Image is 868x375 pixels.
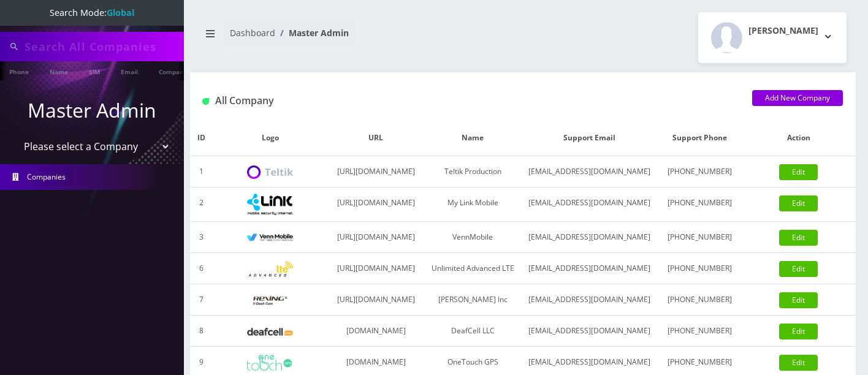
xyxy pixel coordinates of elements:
td: [EMAIL_ADDRESS][DOMAIN_NAME] [520,187,658,222]
td: 3 [190,222,213,253]
a: Edit [779,292,818,308]
th: Name [425,120,520,156]
td: [URL][DOMAIN_NAME] [327,187,425,222]
a: Add New Company [752,90,843,106]
td: 7 [190,284,213,316]
td: 6 [190,253,213,284]
td: 1 [190,156,213,187]
a: Phone [3,61,35,80]
img: Rexing Inc [247,295,293,306]
a: Edit [779,261,818,277]
strong: Global [107,7,134,18]
img: DeafCell LLC [247,328,293,336]
h1: All Company [202,95,734,107]
td: [PHONE_NUMBER] [658,284,741,316]
a: Company [153,61,194,80]
li: Master Admin [275,26,349,39]
img: VennMobile [247,233,293,242]
a: Edit [779,324,818,339]
img: All Company [202,98,209,105]
h2: [PERSON_NAME] [748,26,818,36]
td: 2 [190,187,213,222]
td: [PHONE_NUMBER] [658,156,741,187]
td: [PERSON_NAME] Inc [425,284,520,316]
td: [EMAIL_ADDRESS][DOMAIN_NAME] [520,253,658,284]
td: [EMAIL_ADDRESS][DOMAIN_NAME] [520,284,658,316]
th: Logo [213,120,327,156]
a: SIM [83,61,106,80]
td: [EMAIL_ADDRESS][DOMAIN_NAME] [520,222,658,253]
span: Companies [27,172,66,182]
td: [URL][DOMAIN_NAME] [327,284,425,316]
th: Support Email [520,120,658,156]
input: Search All Companies [25,35,181,58]
a: Edit [779,230,818,246]
th: URL [327,120,425,156]
span: Search Mode: [50,7,134,18]
td: Unlimited Advanced LTE [425,253,520,284]
a: Edit [779,355,818,371]
a: Name [44,61,74,80]
td: [PHONE_NUMBER] [658,222,741,253]
td: DeafCell LLC [425,316,520,347]
td: [PHONE_NUMBER] [658,253,741,284]
a: Dashboard [230,27,275,39]
td: [URL][DOMAIN_NAME] [327,156,425,187]
img: Unlimited Advanced LTE [247,262,293,277]
td: [PHONE_NUMBER] [658,316,741,347]
nav: breadcrumb [199,20,514,55]
img: OneTouch GPS [247,355,293,371]
th: Action [741,120,856,156]
button: [PERSON_NAME] [698,12,847,63]
td: My Link Mobile [425,187,520,222]
th: Support Phone [658,120,741,156]
td: [DOMAIN_NAME] [327,316,425,347]
th: ID [190,120,213,156]
td: Teltik Production [425,156,520,187]
td: [EMAIL_ADDRESS][DOMAIN_NAME] [520,316,658,347]
a: Edit [779,195,818,211]
td: [EMAIL_ADDRESS][DOMAIN_NAME] [520,156,658,187]
td: 8 [190,316,213,347]
td: [URL][DOMAIN_NAME] [327,222,425,253]
a: Edit [779,164,818,180]
img: Teltik Production [247,165,293,180]
td: [PHONE_NUMBER] [658,187,741,222]
img: My Link Mobile [247,194,293,215]
td: [URL][DOMAIN_NAME] [327,253,425,284]
a: Email [115,61,144,80]
td: VennMobile [425,222,520,253]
